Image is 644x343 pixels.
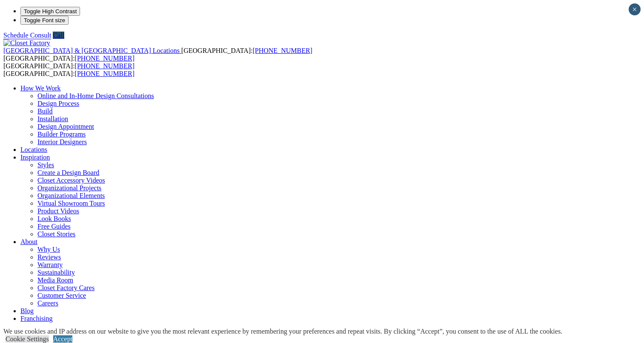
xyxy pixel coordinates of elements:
a: Closet Stories [37,230,75,238]
span: Toggle High Contrast [24,8,77,15]
a: Why Us [37,246,60,253]
a: Design Appointment [37,123,94,130]
span: [GEOGRAPHIC_DATA]: [GEOGRAPHIC_DATA]: [3,62,135,77]
a: Builder Programs [37,131,86,138]
a: Sustainability [37,269,75,276]
a: Customer Service [37,292,86,299]
a: Locations [20,146,47,153]
span: [GEOGRAPHIC_DATA] & [GEOGRAPHIC_DATA] Locations [3,47,180,54]
a: [PHONE_NUMBER] [75,70,135,77]
span: [GEOGRAPHIC_DATA]: [GEOGRAPHIC_DATA]: [3,47,312,62]
a: Accept [53,335,72,343]
a: Closet Accessory Videos [37,177,105,184]
a: Online and In-Home Design Consultations [37,92,154,99]
a: Create a Design Board [37,169,99,176]
a: About [20,238,37,245]
a: Design Process [37,100,79,107]
a: Free Guides [37,223,71,230]
a: [PHONE_NUMBER] [252,47,312,54]
a: Interior Designers [37,138,87,145]
a: Inspiration [20,154,50,161]
a: Build [37,108,53,115]
a: Blog [20,307,34,314]
a: Closet Factory Cares [37,284,94,291]
button: Close [629,3,641,15]
span: Toggle Font size [24,17,65,23]
a: Media Room [37,276,73,284]
a: Styles [37,161,54,169]
a: [PHONE_NUMBER] [75,62,135,70]
a: Product Videos [37,207,79,215]
div: We use cookies and IP address on our website to give you the most relevant experience by remember... [3,328,562,335]
a: Call [53,32,64,39]
a: Organizational Projects [37,184,101,192]
a: Organizational Elements [37,192,105,199]
a: How We Work [20,84,61,92]
a: Franchising [20,315,53,322]
button: Toggle Font size [20,16,69,25]
a: Reviews [37,253,61,261]
a: Warranty [37,261,63,268]
button: Toggle High Contrast [20,7,80,16]
a: Installation [37,115,68,122]
a: Look Books [37,215,71,222]
a: Careers [37,299,58,307]
a: Virtual Showroom Tours [37,200,105,207]
img: Closet Factory [3,39,50,47]
a: [PHONE_NUMBER] [75,55,135,62]
a: Cookie Settings [6,335,49,343]
a: [GEOGRAPHIC_DATA] & [GEOGRAPHIC_DATA] Locations [3,47,181,54]
a: Schedule Consult [3,32,51,39]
